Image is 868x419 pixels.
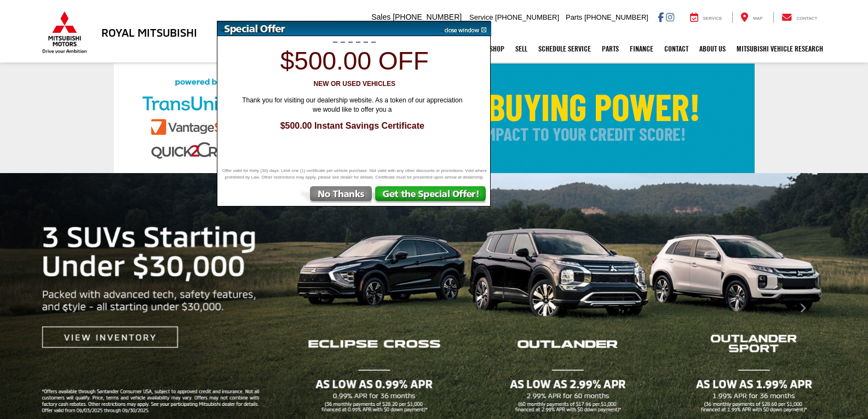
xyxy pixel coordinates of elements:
[732,12,771,23] a: Map
[298,186,374,206] img: No Thanks, Continue to Website
[469,13,493,21] span: Service
[229,120,475,133] span: $500.00 Instant Savings Certificate
[659,35,694,62] a: Contact
[40,11,89,54] img: Mitsubishi
[101,26,197,38] h3: Royal Mitsubishi
[223,81,485,88] h3: New or Used Vehicles
[217,21,436,36] img: Special Offer
[495,13,559,21] span: [PHONE_NUMBER]
[114,64,755,173] img: Check Your Buying Power
[796,16,817,21] span: Contact
[234,96,470,114] span: Thank you for visiting our dealership website. As a token of our appreciation we would like to of...
[703,16,722,21] span: Service
[666,13,674,21] a: Instagram: Click to visit our Instagram page
[566,13,582,21] span: Parts
[223,47,485,75] h1: $500.00 off
[658,13,664,21] a: Facebook: Click to visit our Facebook page
[753,16,762,21] span: Map
[393,13,462,21] span: [PHONE_NUMBER]
[510,35,533,62] a: Sell
[220,168,488,181] span: Offer valid for thirty (30) days. Limit one (1) certificate per vehicle purchase. Not valid with ...
[484,35,510,62] a: Shop
[374,186,490,206] img: Get the Special Offer
[371,13,390,21] span: Sales
[584,13,648,21] span: [PHONE_NUMBER]
[731,35,829,62] a: Mitsubishi Vehicle Research
[682,12,731,23] a: Service
[436,21,491,36] img: close window
[533,35,596,62] a: Schedule Service: Opens in a new tab
[773,12,826,23] a: Contact
[596,35,624,62] a: Parts: Opens in a new tab
[624,35,659,62] a: Finance
[694,35,731,62] a: About Us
